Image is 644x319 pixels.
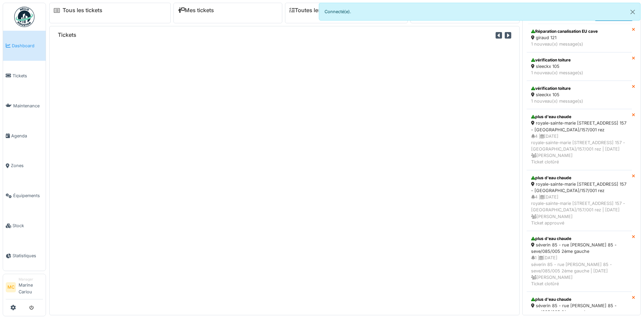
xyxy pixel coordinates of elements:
[13,192,43,199] span: Équipements
[3,181,46,211] a: Équipements
[625,3,640,21] button: Close
[58,32,76,38] h6: Tickets
[531,181,627,194] div: royale-sainte-marie [STREET_ADDRESS] 157 - [GEOGRAPHIC_DATA]/157/001 rez
[531,91,627,98] div: sleeckx 105
[531,85,627,91] div: vérification toiture
[3,241,46,271] a: Statistiques
[178,7,214,14] a: Mes tickets
[531,255,627,287] div: 1 | [DATE] séverin 85 - rue [PERSON_NAME] 85 - seve/085/005 2ème gauche | [DATE] [PERSON_NAME] Ti...
[14,7,34,27] img: Badge_color-CXgf-gQk.svg
[531,63,627,70] div: sleeckx 105
[3,211,46,241] a: Stock
[531,302,627,315] div: séverin 85 - rue [PERSON_NAME] 85 - seve/085/005 2ème gauche
[527,24,632,52] a: Réparation canalisation EU cave giraud 121 1 nouveau(x) message(s)
[3,31,46,61] a: Dashboard
[3,121,46,151] a: Agenda
[531,296,627,302] div: plus d'eau chaude
[531,28,627,34] div: Réparation canalisation EU cave
[12,43,43,49] span: Dashboard
[13,222,43,229] span: Stock
[319,3,641,21] div: Connecté(e).
[527,170,632,231] a: plus d'eau chaude royale-sainte-marie [STREET_ADDRESS] 157 - [GEOGRAPHIC_DATA]/157/001 rez 4 |[DA...
[13,73,43,79] span: Tickets
[531,114,627,120] div: plus d'eau chaude
[531,133,627,165] div: 4 | [DATE] royale-sainte-marie [STREET_ADDRESS] 157 - [GEOGRAPHIC_DATA]/157/001 rez | [DATE] [PER...
[6,277,43,299] a: MC ManagerMarine Cariou
[527,109,632,170] a: plus d'eau chaude royale-sainte-marie [STREET_ADDRESS] 157 - [GEOGRAPHIC_DATA]/157/001 rez 4 |[DA...
[3,151,46,181] a: Zones
[527,81,632,109] a: vérification toiture sleeckx 105 1 nouveau(x) message(s)
[531,194,627,226] div: 4 | [DATE] royale-sainte-marie [STREET_ADDRESS] 157 - [GEOGRAPHIC_DATA]/157/001 rez | [DATE] [PER...
[527,52,632,81] a: vérification toiture sleeckx 105 1 nouveau(x) message(s)
[11,162,43,169] span: Zones
[3,61,46,91] a: Tickets
[19,277,43,298] li: Marine Cariou
[531,242,627,255] div: séverin 85 - rue [PERSON_NAME] 85 - seve/085/005 2ème gauche
[531,70,627,76] div: 1 nouveau(x) message(s)
[531,236,627,242] div: plus d'eau chaude
[531,41,627,47] div: 1 nouveau(x) message(s)
[6,282,16,292] li: MC
[3,91,46,121] a: Maintenance
[531,98,627,104] div: 1 nouveau(x) message(s)
[63,7,102,14] a: Tous les tickets
[527,231,632,292] a: plus d'eau chaude séverin 85 - rue [PERSON_NAME] 85 - seve/085/005 2ème gauche 1 |[DATE]séverin 8...
[11,133,43,139] span: Agenda
[531,57,627,63] div: vérification toiture
[13,252,43,259] span: Statistiques
[13,103,43,109] span: Maintenance
[531,34,627,41] div: giraud 121
[19,277,43,282] div: Manager
[531,120,627,133] div: royale-sainte-marie [STREET_ADDRESS] 157 - [GEOGRAPHIC_DATA]/157/001 rez
[531,175,627,181] div: plus d'eau chaude
[289,7,340,14] a: Toutes les tâches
